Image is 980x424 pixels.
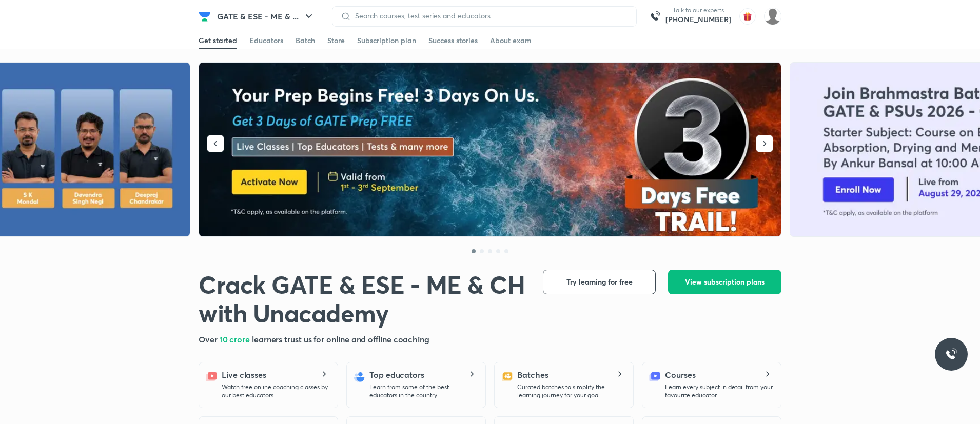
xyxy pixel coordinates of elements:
button: Try learning for free [543,270,656,294]
a: Subscription plan [357,32,416,49]
a: Success stories [428,32,478,49]
p: Learn every subject in detail from your favourite educator. [665,383,773,399]
button: View subscription plans [668,270,781,294]
span: 10 crore [220,334,252,345]
span: learners trust us for online and offline coaching [252,334,429,345]
img: Company Logo [199,10,211,23]
div: Educators [249,35,283,46]
p: Learn from some of the best educators in the country. [369,383,477,399]
div: Success stories [428,35,478,46]
button: GATE & ESE - ME & ... [211,6,321,27]
h5: Top educators [369,369,424,381]
div: Get started [199,35,237,46]
div: Store [327,35,345,46]
p: Watch free online coaching classes by our best educators. [222,383,329,399]
img: call-us [645,6,665,27]
span: Over [199,334,220,345]
a: Batch [296,32,315,49]
a: [PHONE_NUMBER] [665,14,731,25]
span: View subscription plans [685,277,765,287]
a: Store [327,32,345,49]
span: Try learning for free [566,277,633,287]
h5: Live classes [222,369,266,381]
img: Nilesh [764,8,781,25]
a: Get started [199,32,237,49]
img: avatar [739,8,756,25]
a: About exam [490,32,532,49]
img: ttu [945,348,957,360]
a: Educators [249,32,283,49]
div: Subscription plan [357,35,416,46]
h5: Courses [665,369,695,381]
div: About exam [490,35,532,46]
p: Talk to our experts [665,6,731,14]
div: Batch [296,35,315,46]
h1: Crack GATE & ESE - ME & CH with Unacademy [199,270,526,327]
h5: Batches [517,369,548,381]
p: Curated batches to simplify the learning journey for your goal. [517,383,625,399]
input: Search courses, test series and educators [351,12,628,20]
